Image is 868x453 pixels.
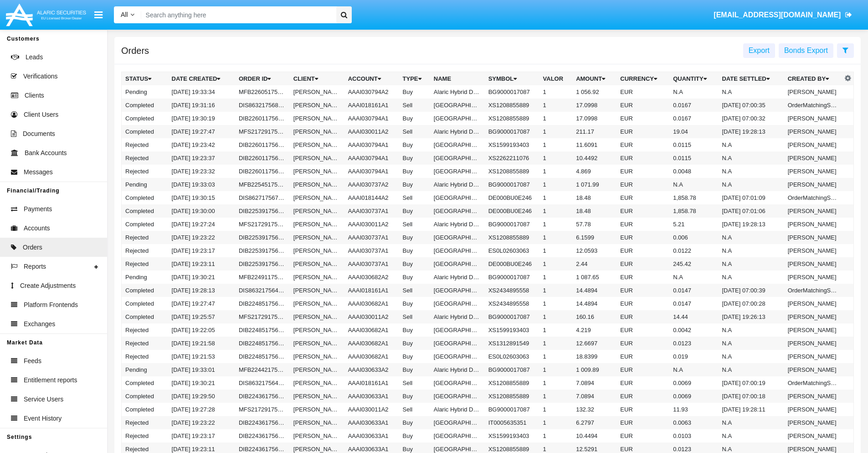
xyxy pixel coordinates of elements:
[235,178,290,191] td: MFB225451756755183876
[344,178,399,191] td: AAAI030737A2
[344,112,399,125] td: AAAI030794A1
[24,300,78,310] span: Platform Frontends
[485,165,539,178] td: XS1208855889
[399,72,430,86] th: Type
[168,72,235,86] th: Date Created
[616,178,669,191] td: EUR
[290,218,344,231] td: [PERSON_NAME]
[572,310,616,323] td: 160.16
[122,191,168,204] td: Completed
[344,125,399,138] td: AAAI030011A2
[344,204,399,218] td: AAAI030737A1
[168,323,235,337] td: [DATE] 19:22:05
[24,319,55,329] span: Exchanges
[718,284,784,297] td: [DATE] 07:00:39
[235,323,290,337] td: DIB224851756495325401
[485,138,539,151] td: XS1599193403
[399,257,430,271] td: Buy
[23,243,42,252] span: Orders
[718,257,784,271] td: N.A
[344,72,399,86] th: Account
[430,72,485,86] th: Name
[168,204,235,218] td: [DATE] 19:30:00
[141,6,333,23] input: Search
[718,72,784,86] th: Date Settled
[399,138,430,151] td: Buy
[718,112,784,125] td: [DATE] 07:00:32
[669,310,718,323] td: 14.44
[784,112,842,125] td: [PERSON_NAME]
[539,85,573,99] td: 1
[168,85,235,99] td: [DATE] 19:33:34
[669,284,718,297] td: 0.0147
[168,125,235,138] td: [DATE] 19:27:47
[235,191,290,204] td: DIS86271756755015284
[539,257,573,271] td: 1
[784,178,842,191] td: [PERSON_NAME]
[784,271,842,284] td: [PERSON_NAME]
[572,151,616,165] td: 10.4492
[784,297,842,310] td: [PERSON_NAME]
[122,231,168,244] td: Rejected
[23,129,55,139] span: Documents
[430,191,485,204] td: [GEOGRAPHIC_DATA] - [DATE]
[168,257,235,271] td: [DATE] 19:23:11
[669,165,718,178] td: 0.0048
[5,1,87,28] img: Logo image
[718,297,784,310] td: [DATE] 07:00:28
[616,204,669,218] td: EUR
[669,191,718,204] td: 1,858.78
[539,284,573,297] td: 1
[290,85,344,99] td: [PERSON_NAME]
[25,148,67,158] span: Bank Accounts
[430,138,485,151] td: [GEOGRAPHIC_DATA] - [DATE]
[485,218,539,231] td: BG9000017087
[399,297,430,310] td: Buy
[784,231,842,244] td: [PERSON_NAME]
[616,244,669,257] td: EUR
[344,244,399,257] td: AAAI030737A1
[122,151,168,165] td: Rejected
[290,284,344,297] td: [PERSON_NAME]
[23,72,57,81] span: Verifications
[485,85,539,99] td: BG9000017087
[235,85,290,99] td: MFB226051756841614987
[539,99,573,112] td: 1
[669,178,718,191] td: N.A
[399,112,430,125] td: Buy
[539,218,573,231] td: 1
[539,138,573,151] td: 1
[235,72,290,86] th: Order Id
[430,85,485,99] td: Alaric Hybrid Deposit Fund
[399,151,430,165] td: Buy
[539,178,573,191] td: 1
[168,191,235,204] td: [DATE] 19:30:15
[399,99,430,112] td: Sell
[616,138,669,151] td: EUR
[235,204,290,218] td: DIB225391756755000428
[784,151,842,165] td: [PERSON_NAME]
[122,310,168,323] td: Completed
[168,138,235,151] td: [DATE] 19:23:42
[485,257,539,271] td: DE000BU0E246
[430,284,485,297] td: [GEOGRAPHIC_DATA] - [DATE]
[572,138,616,151] td: 11.6091
[430,244,485,257] td: [GEOGRAPHIC_DATA] - [DATE]
[25,91,44,100] span: Clients
[718,165,784,178] td: N.A
[718,85,784,99] td: N.A
[669,72,718,86] th: Quantity
[784,244,842,257] td: [PERSON_NAME]
[539,204,573,218] td: 1
[572,99,616,112] td: 17.0998
[784,204,842,218] td: [PERSON_NAME]
[572,72,616,86] th: Amount
[168,244,235,257] td: [DATE] 19:23:17
[344,284,399,297] td: AAAI018161A1
[430,125,485,138] td: Alaric Hybrid Deposit Fund
[784,284,842,297] td: OrderMatchingService
[430,297,485,310] td: [GEOGRAPHIC_DATA] - [DATE]
[24,395,63,404] span: Service Users
[572,271,616,284] td: 1 087.65
[290,257,344,271] td: [PERSON_NAME]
